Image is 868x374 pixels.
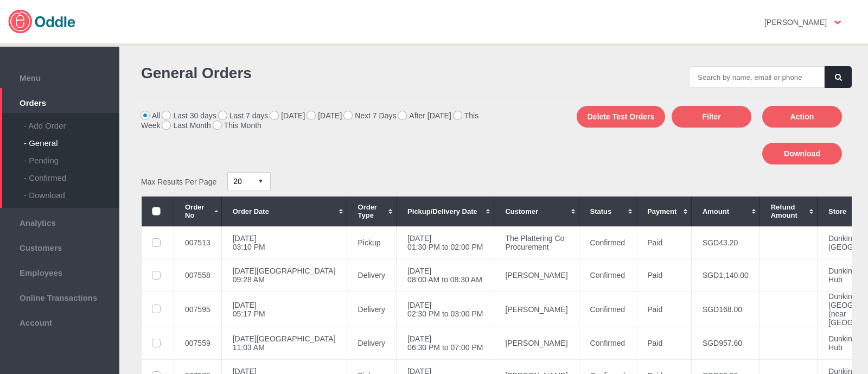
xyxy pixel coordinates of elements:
[24,113,119,130] div: - Add Order
[221,259,347,291] td: [DATE][GEOGRAPHIC_DATA] 09:28 AM
[24,182,119,200] div: - Download
[5,96,114,107] span: Orders
[636,327,692,359] td: Paid
[219,111,269,120] label: Last 7 days
[494,226,579,259] td: The Plattering Co Procurement
[24,148,119,165] div: - Pending
[691,291,759,327] td: SGD168.00
[689,66,825,88] input: Search by name, email or phone
[24,165,119,182] div: - Confirmed
[174,226,222,259] td: 007513
[579,226,636,259] td: Confirmed
[691,259,759,291] td: SGD1,140.00
[221,291,347,327] td: [DATE] 05:17 PM
[397,259,494,291] td: [DATE] 08:00 AM to 08:30 AM
[494,327,579,359] td: [PERSON_NAME]
[494,291,579,327] td: [PERSON_NAME]
[762,143,842,164] button: Download
[636,196,692,226] th: Payment
[494,196,579,226] th: Customer
[397,327,494,359] td: [DATE] 06:30 PM to 07:00 PM
[397,291,494,327] td: [DATE] 02:30 PM to 03:00 PM
[636,226,692,259] td: Paid
[162,121,210,130] label: Last Month
[141,65,488,82] h1: General Orders
[141,111,161,120] label: All
[221,226,347,259] td: [DATE] 03:10 PM
[579,291,636,327] td: Confirmed
[636,259,692,291] td: Paid
[347,291,397,327] td: Delivery
[398,111,451,120] label: After [DATE]
[579,196,636,226] th: Status
[759,196,817,226] th: Refund Amount
[141,177,216,186] span: Max Results Per Page
[174,327,222,359] td: 007559
[5,215,114,227] span: Analytics
[174,259,222,291] td: 007558
[579,259,636,291] td: Confirmed
[213,121,261,130] label: This Month
[577,106,665,128] button: Delete Test Orders
[5,315,114,327] span: Account
[270,111,305,120] label: [DATE]
[397,196,494,226] th: Pickup/Delivery Date
[221,327,347,359] td: [DATE][GEOGRAPHIC_DATA] 11:03 AM
[5,71,114,83] span: Menu
[834,21,841,24] img: user-option-arrow.png
[307,111,342,120] label: [DATE]
[397,226,494,259] td: [DATE] 01:30 PM to 02:00 PM
[672,106,751,128] button: Filter
[494,259,579,291] td: [PERSON_NAME]
[344,111,396,120] label: Next 7 Days
[579,327,636,359] td: Confirmed
[221,196,347,226] th: Order Date
[691,226,759,259] td: SGD43.20
[5,290,114,302] span: Online Transactions
[174,291,222,327] td: 007595
[347,259,397,291] td: Delivery
[5,240,114,252] span: Customers
[691,196,759,226] th: Amount
[347,196,397,226] th: Order Type
[5,265,114,277] span: Employees
[347,226,397,259] td: Pickup
[24,130,119,148] div: - General
[764,18,827,27] strong: [PERSON_NAME]
[162,111,216,120] label: Last 30 days
[347,327,397,359] td: Delivery
[636,291,692,327] td: Paid
[762,106,842,128] button: Action
[174,196,222,226] th: Order No
[691,327,759,359] td: SGD957.60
